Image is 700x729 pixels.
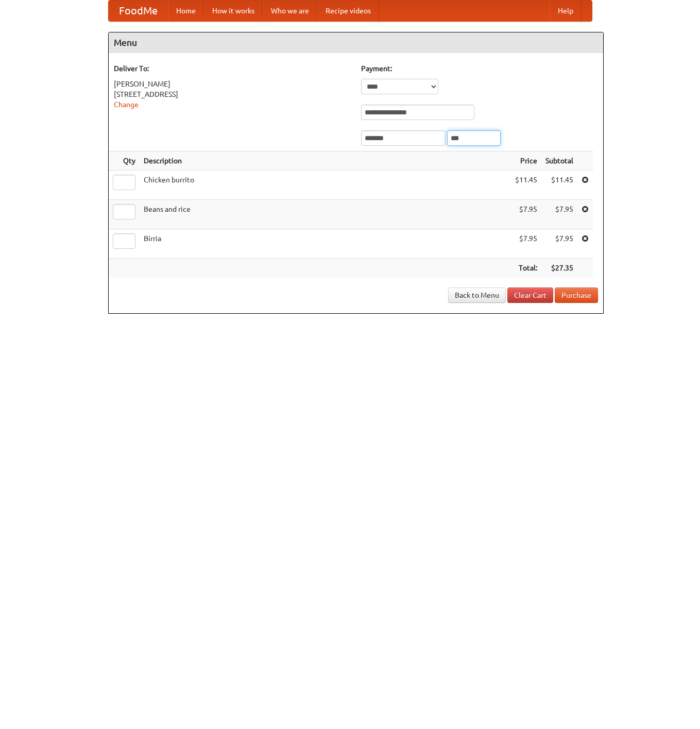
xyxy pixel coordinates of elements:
a: FoodMe [109,1,168,21]
th: Qty [109,151,140,171]
button: Purchase [555,287,598,303]
a: Back to Menu [448,287,506,303]
td: $7.95 [541,229,577,259]
div: [STREET_ADDRESS] [114,89,351,99]
th: Price [511,151,541,171]
th: Total: [511,259,541,278]
td: Chicken burrito [140,171,511,200]
h4: Menu [109,32,603,53]
a: Recipe videos [317,1,379,21]
a: Change [114,100,139,109]
th: $27.35 [541,259,577,278]
th: Description [140,151,511,171]
td: $7.95 [511,200,541,229]
a: Home [168,1,204,21]
h5: Deliver To: [114,63,351,74]
td: $7.95 [541,200,577,229]
th: Subtotal [541,151,577,171]
h5: Payment: [361,63,598,74]
div: [PERSON_NAME] [114,79,351,89]
td: Birria [140,229,511,259]
td: $11.45 [541,171,577,200]
td: Beans and rice [140,200,511,229]
a: Help [550,1,582,21]
td: $11.45 [511,171,541,200]
a: Who we are [263,1,317,21]
a: How it works [204,1,263,21]
td: $7.95 [511,229,541,259]
a: Clear Cart [507,287,553,303]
